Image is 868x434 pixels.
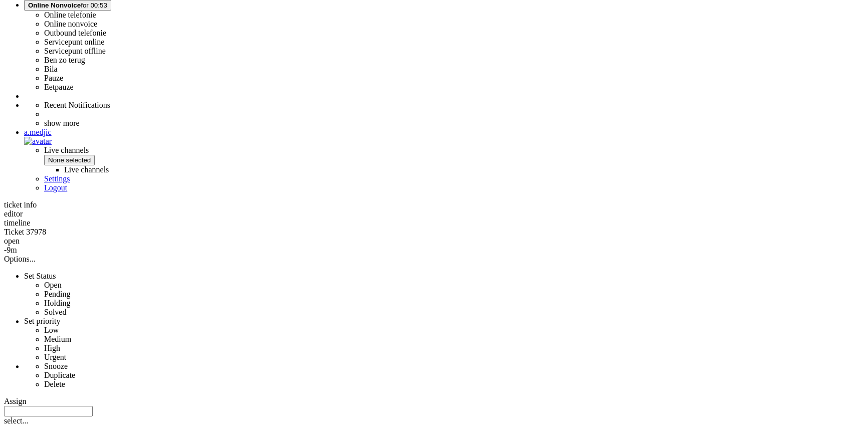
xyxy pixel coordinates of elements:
li: Pending [44,290,864,299]
span: Set priority [24,317,60,325]
li: Duplicate [44,371,864,380]
span: Urgent [44,353,66,361]
span: Pending [44,290,70,298]
div: Ticket 37978 [4,228,864,237]
a: a.medjic [24,128,864,145]
div: ticket info [4,200,864,209]
label: Bila [44,65,58,73]
body: Rich Text Area. Press ALT-0 for help. [4,4,146,22]
li: Recent Notifications [44,101,864,110]
span: Delete [44,380,65,388]
span: Solved [44,308,66,316]
span: Snooze [44,362,68,370]
label: Servicepunt offline [44,47,106,55]
img: avatar [24,137,52,146]
span: Medium [44,335,71,343]
div: editor [4,209,864,219]
label: Pauze [44,74,63,82]
div: Assign [4,397,864,406]
span: Holding [44,299,70,307]
span: Live channels [44,146,864,174]
li: Low [44,326,864,335]
button: None selected [44,155,95,165]
span: Open [44,281,62,289]
li: Urgent [44,353,864,362]
span: Low [44,326,59,334]
label: Online nonvoice [44,20,97,28]
a: Settings [44,174,70,183]
label: Eetpauze [44,83,74,91]
li: Holding [44,299,864,308]
li: Solved [44,308,864,317]
div: a.medjic [24,128,864,137]
label: Outbound telefonie [44,29,106,37]
span: Set Status [24,272,56,280]
span: for 00:53 [28,2,107,9]
span: None selected [48,156,91,164]
li: Set Status [24,272,864,317]
span: High [44,344,60,352]
div: open [4,237,864,246]
a: show more [44,119,80,127]
li: Medium [44,335,864,344]
label: Ben zo terug [44,56,85,64]
ul: Set Status [24,281,864,317]
a: Logout [44,183,67,192]
li: Delete [44,380,864,389]
li: Open [44,281,864,290]
label: Live channels [64,165,109,174]
li: High [44,344,864,353]
label: Online telefonie [44,11,96,19]
ul: Set priority [24,326,864,362]
span: Online Nonvoice [28,2,81,9]
li: Set priority [24,317,864,362]
label: Servicepunt online [44,38,104,46]
span: Duplicate [44,371,75,379]
div: -9m [4,246,864,255]
div: timeline [4,219,864,228]
li: Snooze [44,362,864,371]
div: Options... [4,255,864,264]
div: select... [4,416,864,425]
